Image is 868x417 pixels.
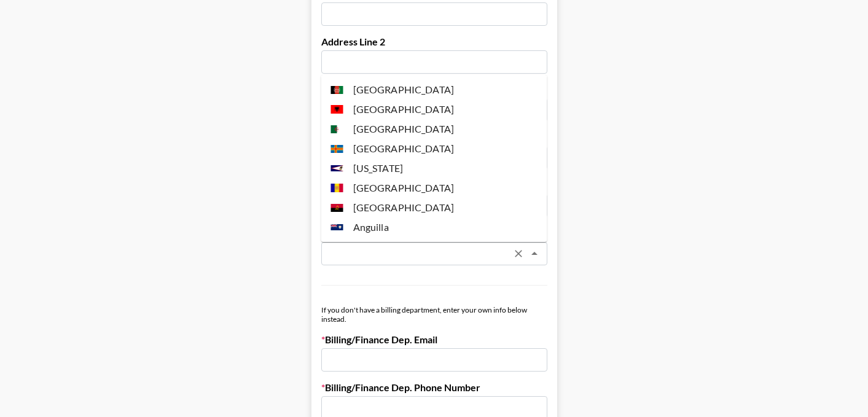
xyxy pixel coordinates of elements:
[321,80,547,99] li: [GEOGRAPHIC_DATA]
[321,158,547,178] li: [US_STATE]
[321,36,547,48] label: Address Line 2
[321,178,547,198] li: [GEOGRAPHIC_DATA]
[321,198,547,217] li: [GEOGRAPHIC_DATA]
[321,119,547,139] li: [GEOGRAPHIC_DATA]
[321,217,547,237] li: Anguilla
[526,245,543,262] button: Close
[321,305,547,324] div: If you don't have a billing department, enter your own info below instead.
[321,333,547,346] label: Billing/Finance Dep. Email
[321,99,547,119] li: [GEOGRAPHIC_DATA]
[321,237,547,257] li: [GEOGRAPHIC_DATA]
[510,245,527,262] button: Clear
[321,381,547,394] label: Billing/Finance Dep. Phone Number
[321,139,547,158] li: [GEOGRAPHIC_DATA]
